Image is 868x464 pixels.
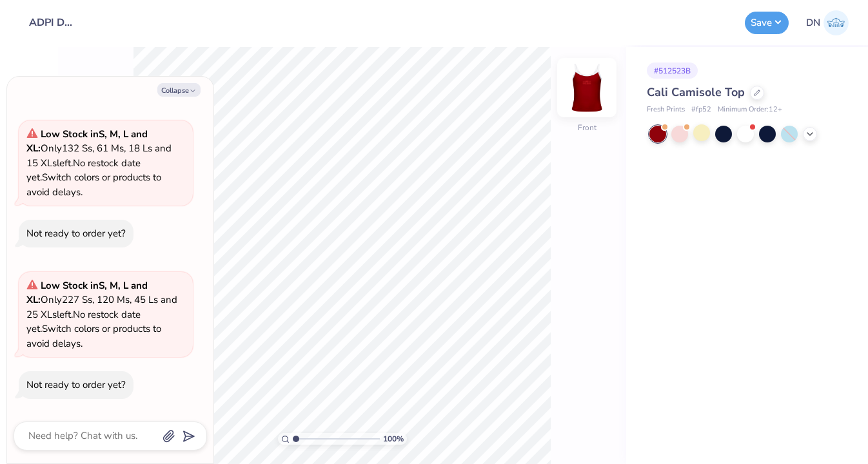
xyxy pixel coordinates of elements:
div: Not ready to order yet? [26,227,126,240]
img: Danielle Newport [824,10,849,35]
div: Front [578,122,597,133]
span: No restock date yet. [26,308,141,336]
span: No restock date yet. [26,157,141,184]
span: # fp52 [691,104,711,115]
img: Front [561,62,613,113]
span: Only 227 Ss, 120 Ms, 45 Ls and 25 XLs left. Switch colors or products to avoid delays. [26,279,177,350]
div: # 512523B [647,63,698,79]
span: Only 132 Ss, 61 Ms, 18 Ls and 15 XLs left. Switch colors or products to avoid delays. [26,128,172,198]
input: Untitled Design [19,10,83,35]
strong: Low Stock in S, M, L and XL : [26,279,148,307]
span: Fresh Prints [647,104,685,115]
span: DN [806,15,820,30]
button: Collapse [157,83,201,97]
span: Minimum Order: 12 + [718,104,782,115]
span: Cali Camisole Top [647,84,745,100]
button: Save [745,12,789,34]
strong: Low Stock in S, M, L and XL : [26,128,148,155]
a: DN [806,10,849,35]
div: Not ready to order yet? [26,378,126,391]
span: 100 % [383,433,404,445]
